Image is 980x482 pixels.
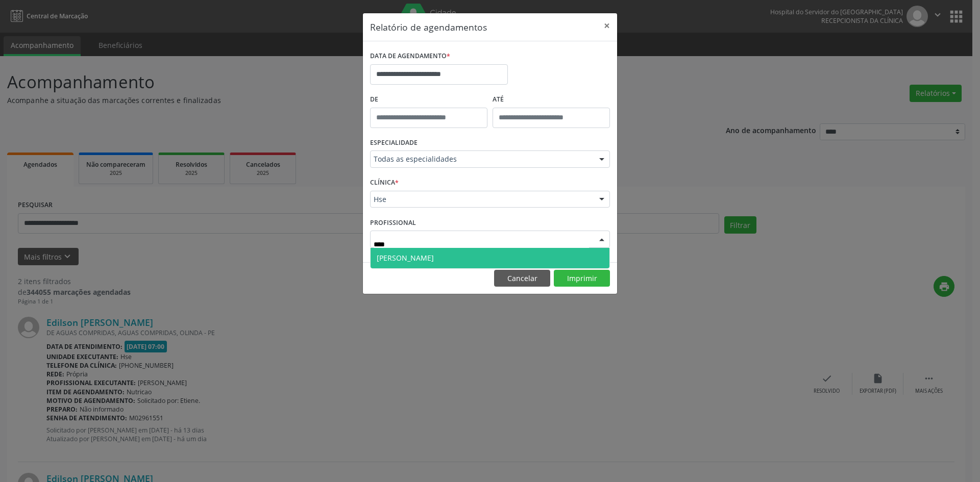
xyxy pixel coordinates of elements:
[554,270,610,287] button: Imprimir
[374,194,589,205] span: Hse
[374,154,589,164] span: Todas as especialidades
[370,48,450,64] label: DATA DE AGENDAMENTO
[597,13,617,38] button: Close
[494,270,550,287] button: Cancelar
[377,253,434,263] span: [PERSON_NAME]
[370,92,487,108] label: De
[370,20,487,34] h5: Relatório de agendamentos
[370,175,399,191] label: CLÍNICA
[370,215,416,231] label: PROFISSIONAL
[370,135,418,151] label: ESPECIALIDADE
[493,92,610,108] label: ATÉ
